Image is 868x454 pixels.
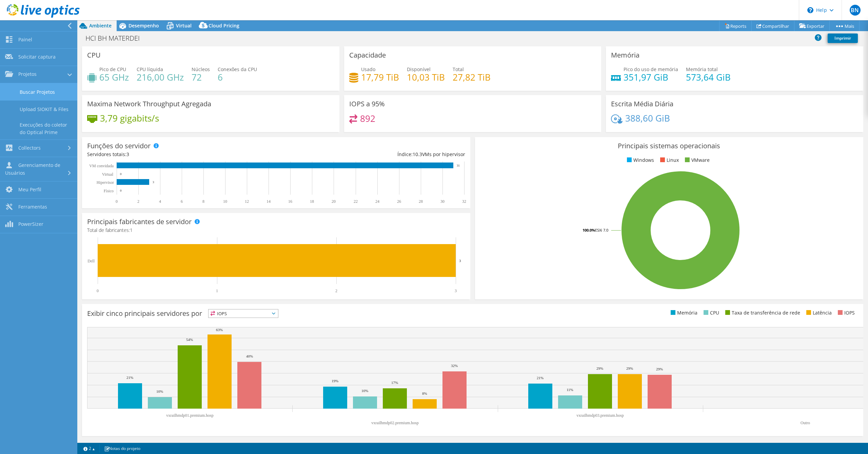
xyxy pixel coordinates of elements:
li: Taxa de transferência de rede [724,309,800,317]
h3: Capacidade [349,51,386,59]
a: Imprimir [828,34,858,43]
text: 21% [126,375,133,380]
h4: 65 GHz [99,73,129,81]
h4: 17,79 TiB [361,73,399,81]
text: 21% [537,376,544,380]
li: IOPS [836,309,855,317]
li: CPU [702,309,719,317]
text: Dell [87,259,95,263]
text: 30 [440,199,445,204]
text: 17% [391,381,398,385]
h4: 892 [360,115,375,122]
li: Windows [625,156,654,164]
text: 29% [626,366,633,370]
text: 2 [335,288,337,293]
text: 3 [455,288,457,293]
h4: 573,64 GiB [686,73,731,81]
span: Núcleos [192,66,210,72]
h4: Total de fabricantes: [87,226,465,234]
span: BN [850,5,861,16]
text: 32 [462,199,466,204]
div: Servidores totais: [87,151,276,158]
span: 10.3 [413,151,422,157]
text: 29% [656,367,663,371]
h4: 27,82 TiB [453,73,491,81]
li: VMware [683,156,710,164]
div: Índice: VMs por hipervisor [276,151,465,158]
a: Notas do projeto [99,444,145,453]
li: Memória [669,309,697,317]
a: Compartilhar [751,21,794,31]
text: Hipervisor [97,180,114,185]
li: Linux [658,156,679,164]
svg: \n [807,7,813,13]
h3: Memória [611,51,639,59]
text: 10 [223,199,227,204]
text: 8% [422,391,427,395]
h3: Escrita Média Diária [611,100,673,108]
h4: 388,60 GiB [625,114,670,122]
span: Disponível [407,66,431,72]
text: 8 [202,199,204,204]
text: vxrailhmdp02.premium.hosp [371,420,418,425]
span: Usado [361,66,375,72]
text: vxrailhmdp01.premium.hosp [166,413,213,418]
text: 31 [457,164,460,167]
span: Pico de CPU [99,66,126,72]
tspan: ESXi 7.0 [595,228,608,233]
span: Desempenho [129,22,159,29]
text: 0 [120,189,122,192]
text: 4 [159,199,161,204]
span: Cloud Pricing [209,22,239,29]
text: 11% [567,388,573,392]
h4: 6 [218,73,257,81]
span: 3 [126,151,129,157]
a: 2 [79,444,100,453]
h1: HCI BH MATERDEI [82,35,150,42]
text: VM convidada [89,164,114,168]
text: 40% [246,354,253,358]
text: 14 [267,199,271,204]
text: 16 [288,199,292,204]
text: 20 [332,199,336,204]
h3: Principais sistemas operacionais [480,142,858,150]
h4: 10,03 TiB [407,73,445,81]
h3: Funções do servidor [87,142,151,150]
text: 28 [419,199,423,204]
a: Mais [829,21,860,31]
span: IOPS [209,309,278,318]
span: Memória total [686,66,718,72]
text: 63% [216,328,223,332]
h3: CPU [87,51,101,59]
span: CPU líquida [137,66,163,72]
text: 26 [397,199,401,204]
text: 22 [354,199,358,204]
text: 6 [181,199,183,204]
text: 0 [120,172,122,176]
text: 29% [596,366,603,370]
text: 54% [186,338,193,342]
text: 19% [332,379,338,383]
text: 3 [459,259,461,263]
span: Total [453,66,464,72]
span: 1 [130,227,133,233]
text: Virtual [102,172,114,177]
text: 1 [216,288,218,293]
li: Latência [805,309,832,317]
text: 3 [153,180,154,184]
a: Reports [719,21,752,31]
h3: IOPS a 95% [349,100,385,108]
text: 32% [451,364,458,368]
span: Conexões da CPU [218,66,257,72]
text: 10% [156,389,163,393]
text: 0 [97,288,99,293]
a: Exportar [794,21,830,31]
span: Pico do uso de memória [624,66,678,72]
h4: 72 [192,73,210,81]
h4: 3,79 gigabits/s [100,114,159,122]
text: 12 [245,199,249,204]
text: Outro [801,420,810,425]
text: 18 [310,199,314,204]
h3: Principais fabricantes de servidor [87,218,192,225]
text: 2 [137,199,139,204]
